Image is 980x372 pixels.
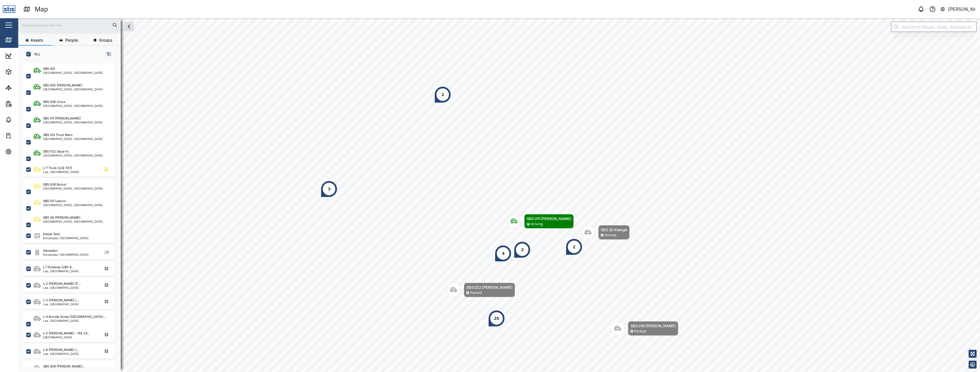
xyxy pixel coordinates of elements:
div: Lae, [GEOGRAPHIC_DATA] [43,319,106,322]
div: Korobosea, [GEOGRAPHIC_DATA] [43,237,89,239]
input: Search by People, Asset, Geozone or Place [891,22,977,32]
div: L-6 [PERSON_NAME] (... [43,347,79,352]
div: 20 [494,315,499,322]
div: Map marker [611,321,678,336]
div: Parked [470,290,482,296]
div: SBS 018 [PERSON_NAME] [630,323,676,329]
div: L-3 [PERSON_NAME] (... [43,298,79,303]
div: Settings [15,149,35,155]
div: Map marker [488,310,505,327]
div: Driving [531,221,543,227]
div: Parked [605,233,616,238]
div: Map marker [514,241,531,258]
div: L-4 Kondai Sorea ([GEOGRAPHIC_DATA]... [43,314,106,319]
div: Tasks [15,133,30,139]
div: L-5 [PERSON_NAME] - IAE 24... [43,331,90,336]
div: Map [15,37,28,43]
div: [GEOGRAPHIC_DATA], [GEOGRAPHIC_DATA] [43,137,103,140]
span: Groups [99,38,112,42]
div: Alarms [15,117,32,123]
img: Main Logo [3,3,15,15]
div: SBS 001 [43,66,55,71]
div: SBS 008 Borosi [43,182,66,187]
div: [GEOGRAPHIC_DATA], [GEOGRAPHIC_DATA] [43,104,103,107]
div: L-2 [PERSON_NAME] (F... [43,281,81,286]
div: [GEOGRAPHIC_DATA], [GEOGRAPHIC_DATA] [43,220,103,223]
div: Parked [634,329,646,334]
div: [GEOGRAPHIC_DATA], [GEOGRAPHIC_DATA] [43,88,103,91]
div: SBS 006 Crocs [43,99,66,104]
button: [PERSON_NAME] [940,5,975,13]
div: [GEOGRAPHIC_DATA], [GEOGRAPHIC_DATA] [43,154,103,157]
span: People [65,38,78,42]
div: Map marker [447,283,515,297]
div: 3 [521,247,524,253]
div: SBS 011 [PERSON_NAME] [527,216,571,221]
div: Dashboard [15,53,40,59]
div: L-7 Truck (LCE 551) [43,166,72,170]
div: SBS 005 [PERSON_NAME] [43,83,82,88]
div: 2 [442,92,444,98]
div: 4 [502,250,505,257]
div: grid [23,61,121,367]
span: Assets [30,38,43,42]
div: [GEOGRAPHIC_DATA], [GEOGRAPHIC_DATA] [43,187,103,190]
div: SBS 013 Truck Maro [43,133,73,137]
label: ALL [31,52,40,56]
div: Lae, [GEOGRAPHIC_DATA] [43,303,79,306]
div: L-1 Pokanas (LBX 8... [43,265,74,270]
div: Assets [15,69,32,75]
div: Korobosea, [GEOGRAPHIC_DATA] [43,253,89,256]
div: Map marker [565,238,583,255]
canvas: Map [18,18,980,372]
div: Lae, [GEOGRAPHIC_DATA] [43,352,79,355]
div: SBS 011 [PERSON_NAME] [43,116,81,121]
div: Generator [43,248,58,253]
div: 3 [328,186,330,192]
div: Reports [15,101,34,107]
div: [PERSON_NAME] [948,6,975,13]
div: [GEOGRAPHIC_DATA] [43,336,90,339]
div: SBS 35 Kilangit [601,227,627,233]
div: Lae, [GEOGRAPHIC_DATA] [43,270,79,273]
div: [GEOGRAPHIC_DATA], [GEOGRAPHIC_DATA] [43,71,103,74]
div: Map marker [320,180,338,198]
div: Sites [15,85,28,91]
div: 2 [573,244,575,250]
div: Lae, [GEOGRAPHIC_DATA] [43,170,79,173]
input: Search assets or drivers [22,21,117,29]
div: Map marker [507,214,574,229]
div: SBS 032 Saua Iru [43,149,69,154]
div: SBS 36 [PERSON_NAME] [43,215,80,220]
div: SBS 017 Lakoro [43,199,66,204]
div: Map marker [495,245,512,262]
div: Map [35,4,48,14]
div: SBS 022 [PERSON_NAME] [466,284,513,290]
div: [GEOGRAPHIC_DATA], [GEOGRAPHIC_DATA] [43,121,103,124]
div: [GEOGRAPHIC_DATA], [GEOGRAPHIC_DATA] [43,204,103,206]
div: Map marker [434,86,451,103]
div: Lae, [GEOGRAPHIC_DATA] [43,286,81,289]
div: SBS 009 [PERSON_NAME]... [43,364,85,369]
div: Map marker [581,225,630,240]
div: Diesel Tank [43,232,60,237]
